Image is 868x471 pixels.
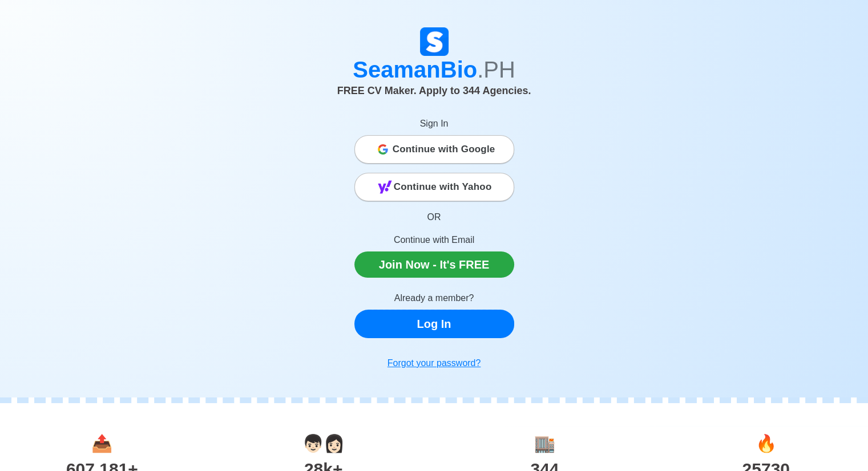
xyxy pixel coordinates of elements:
[354,233,514,247] p: Continue with Email
[756,434,777,453] span: jobs
[394,176,492,198] span: Continue with Yahoo
[302,434,345,453] span: users
[420,27,449,56] img: Logo
[477,57,515,82] span: .PH
[91,434,112,453] span: applications
[354,173,514,201] button: Continue with Yahoo
[354,291,514,305] p: Already a member?
[337,85,531,96] span: FREE CV Maker. Apply to 344 Agencies.
[354,352,514,375] a: Forgot your password?
[354,117,514,131] p: Sign In
[354,210,514,224] p: OR
[354,310,514,338] a: Log In
[387,358,481,368] u: Forgot your password?
[354,135,514,164] button: Continue with Google
[393,138,495,161] span: Continue with Google
[534,434,555,453] span: agencies
[354,251,514,278] a: Join Now - It's FREE
[118,56,751,83] h1: SeamanBio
